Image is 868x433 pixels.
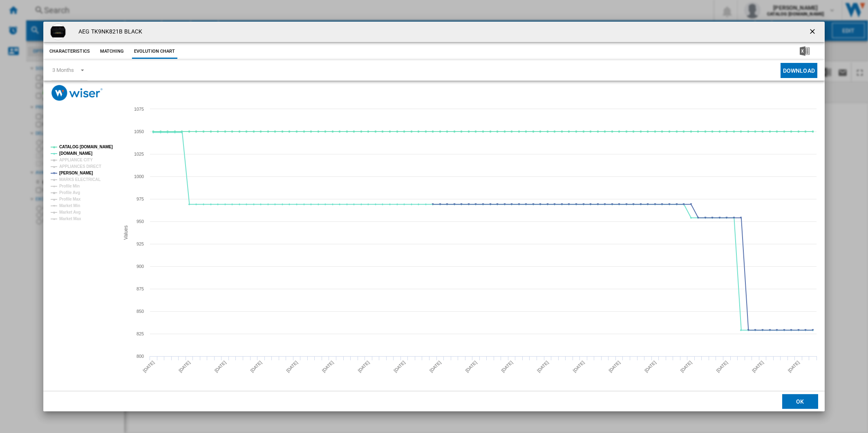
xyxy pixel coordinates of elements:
[136,331,144,336] tspan: 825
[59,203,80,208] tspan: Market Min
[429,360,442,373] tspan: [DATE]
[59,216,81,221] tspan: Market Max
[59,177,101,182] tspan: MARKS ELECTRICAL
[465,360,478,373] tspan: [DATE]
[136,286,144,291] tspan: 875
[94,44,130,59] button: Matching
[715,360,729,373] tspan: [DATE]
[680,360,693,373] tspan: [DATE]
[136,354,144,359] tspan: 800
[536,360,550,373] tspan: [DATE]
[214,360,227,373] tspan: [DATE]
[136,219,144,224] tspan: 950
[285,360,299,373] tspan: [DATE]
[51,85,103,101] img: logo_wiser_300x94.png
[787,360,801,373] tspan: [DATE]
[782,394,818,409] button: OK
[59,158,93,162] tspan: APPLIANCE CITY
[136,241,144,246] tspan: 925
[59,210,81,214] tspan: Market Avg
[74,28,142,36] h4: AEG TK9NK821B BLACK
[134,129,144,134] tspan: 1050
[47,44,92,59] button: Characteristics
[136,264,144,269] tspan: 900
[178,360,191,373] tspan: [DATE]
[321,360,335,373] tspan: [DATE]
[123,225,129,240] tspan: Values
[134,152,144,156] tspan: 1025
[59,190,80,195] tspan: Profile Avg
[59,184,80,188] tspan: Profile Min
[644,360,657,373] tspan: [DATE]
[52,67,74,73] div: 3 Months
[800,46,810,56] img: excel-24x24.png
[59,171,93,175] tspan: [PERSON_NAME]
[781,63,817,78] button: Download
[59,151,92,156] tspan: [DOMAIN_NAME]
[136,196,144,201] tspan: 975
[249,360,263,373] tspan: [DATE]
[357,360,371,373] tspan: [DATE]
[751,360,765,373] tspan: [DATE]
[134,107,144,112] tspan: 1075
[59,145,113,149] tspan: CATALOG [DOMAIN_NAME]
[136,309,144,314] tspan: 850
[805,24,821,40] button: getI18NText('BUTTONS.CLOSE_DIALOG')
[787,44,823,59] button: Download in Excel
[393,360,406,373] tspan: [DATE]
[50,24,66,40] img: AEG-tk9nk821b-1.jpg
[132,44,177,59] button: Evolution chart
[134,174,144,179] tspan: 1000
[59,197,81,201] tspan: Profile Max
[572,360,586,373] tspan: [DATE]
[43,22,825,411] md-dialog: Product popup
[59,164,101,169] tspan: APPLIANCES DIRECT
[142,360,155,373] tspan: [DATE]
[500,360,514,373] tspan: [DATE]
[608,360,621,373] tspan: [DATE]
[808,27,818,37] ng-md-icon: getI18NText('BUTTONS.CLOSE_DIALOG')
